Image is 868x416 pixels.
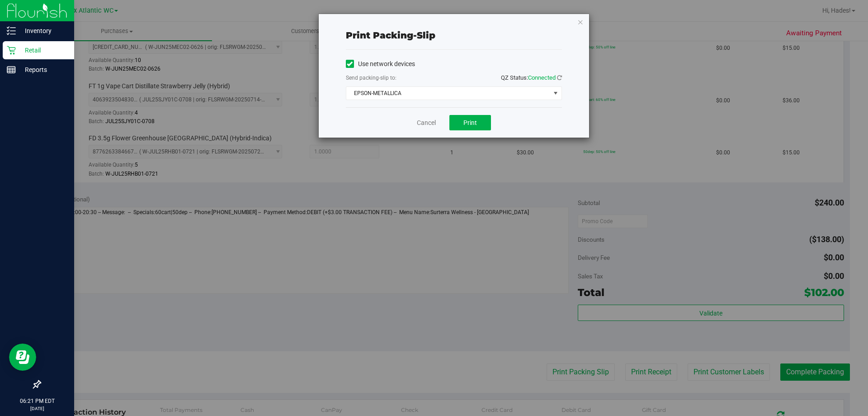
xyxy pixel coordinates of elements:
[4,397,70,405] p: 06:21 PM EDT
[16,64,70,75] p: Reports
[7,26,16,35] inline-svg: Inventory
[4,405,70,412] p: [DATE]
[346,87,550,100] span: EPSON-METALLICA
[528,74,556,81] span: Connected
[417,118,436,128] a: Cancel
[501,74,562,81] span: QZ Status:
[16,25,70,36] p: Inventory
[346,74,396,82] label: Send packing-slip to:
[7,65,16,74] inline-svg: Reports
[346,30,435,41] span: Print packing-slip
[7,46,16,55] inline-svg: Retail
[463,119,477,126] span: Print
[346,59,415,69] label: Use network devices
[16,45,70,56] p: Retail
[449,115,491,130] button: Print
[9,344,36,371] iframe: Resource center
[550,87,561,100] span: select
